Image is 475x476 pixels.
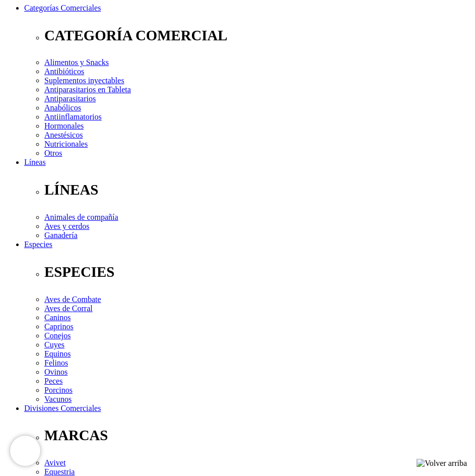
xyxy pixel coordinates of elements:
[44,112,102,121] a: Antiinflamatorios
[44,94,96,103] a: Antiparasitarios
[44,331,71,340] a: Conejos
[44,149,62,157] a: Otros
[44,322,74,331] a: Caprinos
[44,67,84,76] a: Antibióticos
[44,395,72,403] a: Vacunos
[24,158,46,166] a: Líneas
[44,349,71,358] a: Equinos
[10,436,40,466] iframe: Brevo live chat
[44,103,81,112] a: Anabólicos
[44,182,471,198] p: LÍNEAS
[44,295,101,304] a: Aves de Combate
[44,213,118,221] a: Animales de compañía
[44,85,131,94] a: Antiparasitarios en Tableta
[44,222,89,230] a: Aves y cerdos
[44,231,78,240] a: Ganadería
[44,359,68,367] a: Felinos
[44,386,73,394] a: Porcinos
[24,240,52,249] a: Especies
[417,459,467,468] img: Volver arriba
[44,27,471,44] p: CATEGORÍA COMERCIAL
[44,458,65,467] a: Avivet
[44,76,124,85] a: Suplementos inyectables
[24,4,101,12] a: Categorías Comerciales
[44,377,62,385] a: Peces
[44,131,83,139] a: Anestésicos
[44,304,93,313] a: Aves de Corral
[24,404,101,412] a: Divisiones Comerciales
[44,427,471,444] p: MARCAS
[44,264,471,280] p: ESPECIES
[44,340,64,349] a: Cuyes
[44,467,75,476] a: Equestria
[44,58,109,67] a: Alimentos y Snacks
[44,368,67,376] a: Ovinos
[44,313,71,322] a: Caninos
[44,140,88,148] a: Nutricionales
[44,122,84,130] a: Hormonales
